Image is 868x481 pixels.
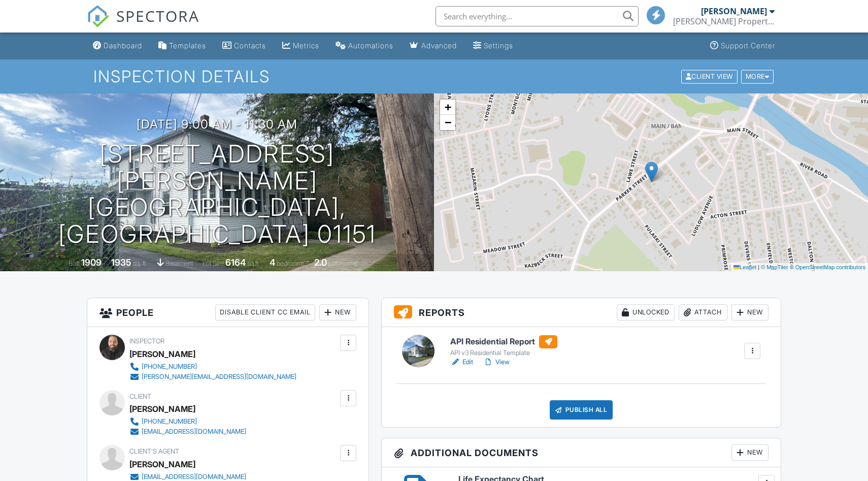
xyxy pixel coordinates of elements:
[247,260,260,267] span: sq.ft.
[701,6,767,16] div: [PERSON_NAME]
[142,363,197,371] div: [PHONE_NUMBER]
[93,68,775,85] h1: Inspection Details
[348,41,393,50] div: Automations
[129,401,195,416] div: [PERSON_NAME]
[673,16,775,26] div: Anderson Property Inspections
[215,304,315,320] div: Disable Client CC Email
[733,264,756,270] a: Leaflet
[129,457,195,472] a: [PERSON_NAME]
[278,37,323,55] a: Metrics
[165,260,193,267] span: basement
[203,260,224,267] span: Lot Size
[81,257,102,268] div: 1909
[129,337,164,345] span: Inspector
[679,304,727,320] div: Attach
[450,349,557,357] div: API v3 Residential Template
[277,260,305,267] span: bedrooms
[69,260,80,267] span: Built
[741,70,774,83] div: More
[87,5,109,27] img: The Best Home Inspection Software - Spectora
[483,357,510,367] a: View
[445,101,451,113] span: +
[133,260,147,267] span: sq. ft.
[111,257,131,268] div: 1935
[129,346,195,362] div: [PERSON_NAME]
[421,41,457,50] div: Advanced
[104,41,142,50] div: Dashboard
[129,427,246,437] a: [EMAIL_ADDRESS][DOMAIN_NAME]
[142,473,246,481] div: [EMAIL_ADDRESS][DOMAIN_NAME]
[225,257,246,268] div: 6164
[550,400,613,420] div: Publish All
[87,14,199,35] a: SPECTORA
[293,41,319,50] div: Metrics
[331,37,397,55] a: Automations (Basic)
[382,438,781,467] h3: Additional Documents
[761,264,788,270] a: © MapTiler
[450,357,473,367] a: Edit
[721,41,775,50] div: Support Center
[382,298,781,327] h3: Reports
[16,141,418,248] h1: [STREET_ADDRESS][PERSON_NAME] [GEOGRAPHIC_DATA], [GEOGRAPHIC_DATA] 01151
[731,444,769,461] div: New
[484,41,513,50] div: Settings
[142,428,246,436] div: [EMAIL_ADDRESS][DOMAIN_NAME]
[445,116,451,129] span: −
[129,372,296,382] a: [PERSON_NAME][EMAIL_ADDRESS][DOMAIN_NAME]
[314,257,327,268] div: 2.0
[218,37,270,55] a: Contacts
[680,72,740,80] a: Client View
[129,362,296,372] a: [PHONE_NUMBER]
[617,304,675,320] div: Unlocked
[645,162,658,182] img: Marker
[328,260,357,267] span: bathrooms
[758,264,759,270] span: |
[440,115,455,130] a: Zoom out
[436,6,639,26] input: Search everything...
[406,37,461,55] a: Advanced
[142,373,296,381] div: [PERSON_NAME][EMAIL_ADDRESS][DOMAIN_NAME]
[450,335,557,358] a: API Residential Report API v3 Residential Template
[319,304,356,320] div: New
[681,70,738,83] div: Client View
[129,447,179,455] span: Client's Agent
[469,37,517,55] a: Settings
[731,304,769,320] div: New
[706,37,779,55] a: Support Center
[169,41,206,50] div: Templates
[87,298,369,327] h3: People
[116,5,199,26] span: SPECTORA
[137,117,297,131] h3: [DATE] 9:00 am - 11:30 am
[129,416,246,427] a: [PHONE_NUMBER]
[89,37,146,55] a: Dashboard
[154,37,210,55] a: Templates
[790,264,865,270] a: © OpenStreetMap contributors
[440,100,455,115] a: Zoom in
[270,257,275,268] div: 4
[234,41,266,50] div: Contacts
[450,335,557,348] h6: API Residential Report
[142,418,197,426] div: [PHONE_NUMBER]
[129,393,151,400] span: Client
